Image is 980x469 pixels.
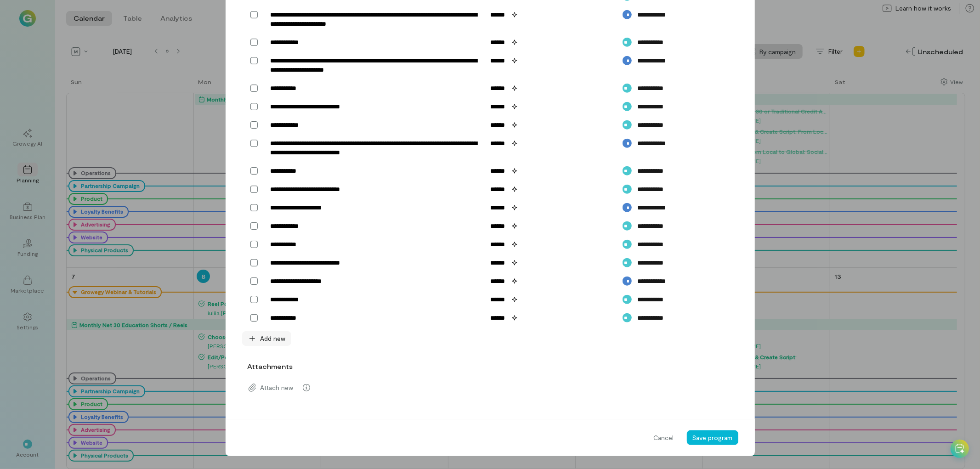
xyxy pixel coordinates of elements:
[687,430,738,445] button: Save program
[654,433,674,442] span: Cancel
[248,362,293,371] label: Attachments
[692,434,733,441] span: Save program
[261,334,286,343] span: Add new
[261,383,294,392] span: Attach new
[242,379,738,397] div: Attach new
